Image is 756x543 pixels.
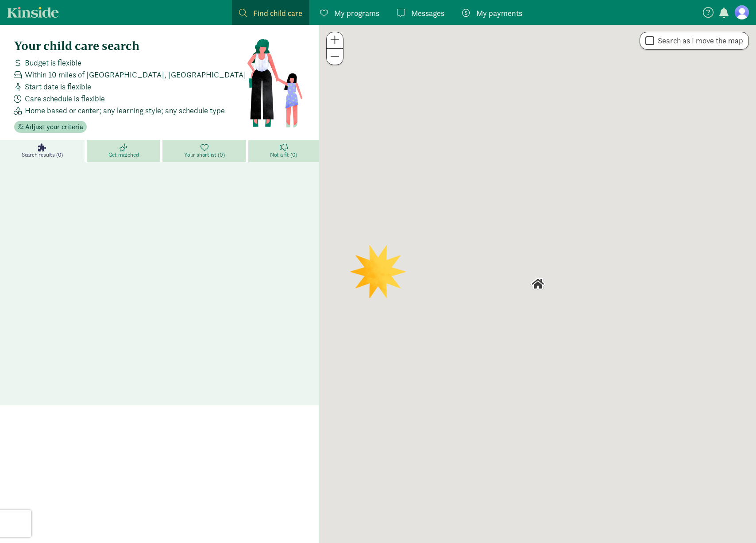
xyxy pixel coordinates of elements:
[476,7,522,19] span: My payments
[654,35,743,46] label: Search as I move the map
[530,277,545,292] div: Click to see details
[25,104,225,116] span: Home based or center; any learning style; any schedule type
[253,7,302,19] span: Find child care
[25,81,91,92] span: Start date is flexible
[25,57,81,69] span: Budget is flexible
[184,151,224,158] span: Your shortlist (0)
[270,151,297,158] span: Not a fit (0)
[25,122,83,132] span: Adjust your criteria
[108,151,139,158] span: Get matched
[25,92,105,104] span: Care schedule is flexible
[7,7,59,18] a: Kinside
[87,140,162,162] a: Get matched
[22,151,63,158] span: Search results (0)
[25,69,246,81] span: Within 10 miles of [GEOGRAPHIC_DATA], [GEOGRAPHIC_DATA]
[14,39,247,53] h4: Your child care search
[162,140,248,162] a: Your shortlist (0)
[411,7,444,19] span: Messages
[248,140,319,162] a: Not a fit (0)
[14,121,87,133] button: Adjust your criteria
[334,7,379,19] span: My programs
